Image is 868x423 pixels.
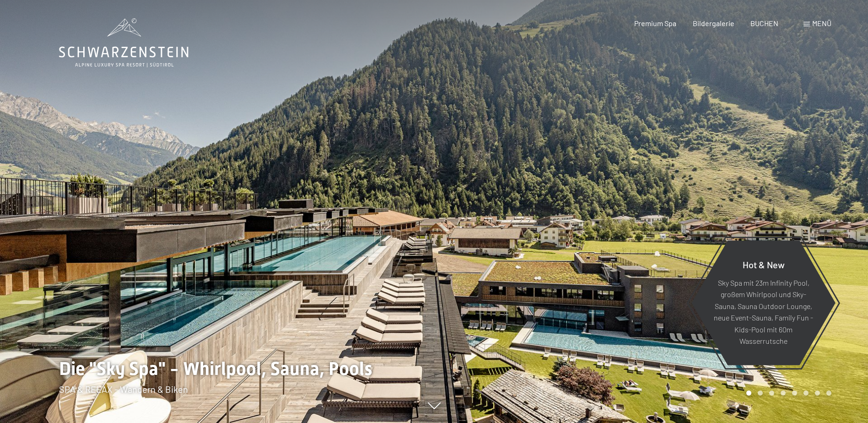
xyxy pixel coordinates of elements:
div: Carousel Page 3 [769,390,774,396]
div: Carousel Page 1 (Current Slide) [746,390,751,396]
a: BUCHEN [750,19,778,27]
div: Carousel Pagination [743,390,831,396]
div: Carousel Page 7 [815,390,820,396]
span: Menü [812,19,831,27]
div: Carousel Page 5 [792,390,797,396]
a: Premium Spa [634,19,676,27]
div: Carousel Page 6 [803,390,809,396]
div: Carousel Page 8 [826,390,831,396]
p: Sky Spa mit 23m Infinity Pool, großem Whirlpool und Sky-Sauna, Sauna Outdoor Lounge, neue Event-S... [714,277,813,347]
span: Hot & New [743,259,785,270]
div: Carousel Page 4 [781,390,786,396]
a: Bildergalerie [693,19,734,27]
div: Carousel Page 2 [758,390,763,396]
a: Hot & New Sky Spa mit 23m Infinity Pool, großem Whirlpool und Sky-Sauna, Sauna Outdoor Lounge, ne... [691,240,836,366]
